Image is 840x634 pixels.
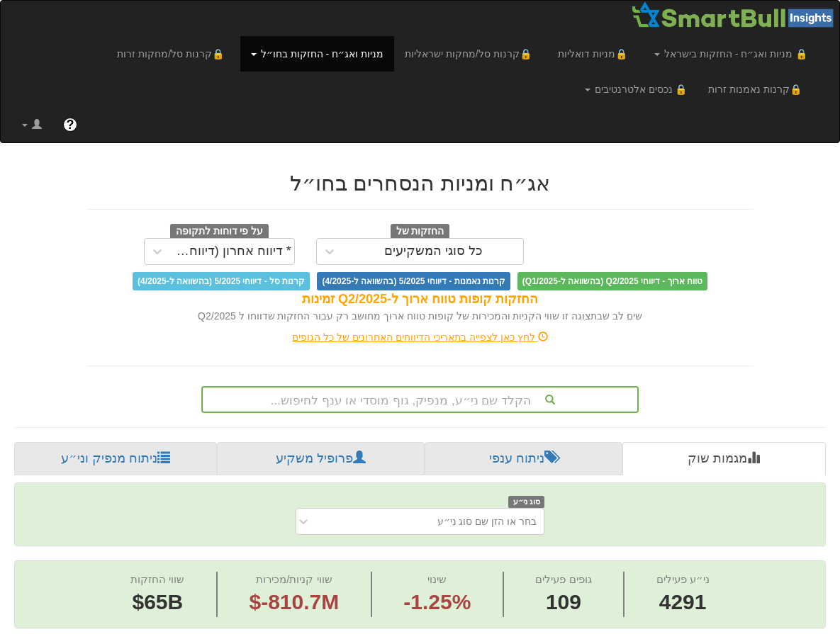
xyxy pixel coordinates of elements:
[249,590,339,613] span: $-810.7M
[52,107,88,142] a: ?
[535,587,591,618] span: 109
[256,573,332,585] span: שווי קניות/מכירות
[656,573,710,585] span: ני״ע פעילים
[656,587,710,618] span: 4291
[644,36,818,72] a: 🔒 מניות ואג״ח - החזקות בישראל
[240,36,394,72] a: מניות ואג״ח - החזקות בחו״ל
[391,224,450,239] span: החזקות של
[317,272,510,290] span: קרנות נאמנות - דיווחי 5/2025 (בהשוואה ל-4/2025)
[622,442,826,476] a: מגמות שוק
[535,573,591,585] span: גופים פעילים
[170,224,269,239] span: על פי דוחות לתקופה
[130,573,184,585] span: שווי החזקות
[106,36,240,72] a: 🔒קרנות סל/מחקות זרות
[87,171,754,195] h2: אג״ח ומניות הנסחרים בחו״ל
[394,36,547,72] a: 🔒קרנות סל/מחקות ישראליות
[698,72,818,107] a: 🔒קרנות נאמנות זרות
[77,330,764,344] div: לחץ כאן לצפייה בתאריכי הדיווחים האחרונים של כל הגופים
[66,118,74,132] span: ?
[547,36,644,72] a: 🔒מניות דואליות
[427,573,447,585] span: שינוי
[174,244,291,259] div: * דיווח אחרון (דיווחים חלקיים)
[437,514,537,528] div: בחר או הזן שם סוג ני״ע
[425,442,622,476] a: ניתוח ענפי
[132,590,183,613] span: $65B
[517,272,707,290] span: טווח ארוך - דיווחי Q2/2025 (בהשוואה ל-Q1/2025)
[133,272,310,290] span: קרנות סל - דיווחי 5/2025 (בהשוואה ל-4/2025)
[403,587,471,618] span: -1.25%
[87,309,754,323] div: שים לב שבתצוגה זו שווי הקניות והמכירות של קופות טווח ארוך מחושב רק עבור החזקות שדווחו ל Q2/2025
[14,442,217,476] a: ניתוח מנפיק וני״ע
[574,72,698,107] a: 🔒 נכסים אלטרנטיבים
[508,496,544,508] span: סוג ני״ע
[217,442,424,476] a: פרופיל משקיע
[631,1,839,29] img: Smartbull
[203,387,637,412] div: הקלד שם ני״ע, מנפיק, גוף מוסדי או ענף לחיפוש...
[87,290,754,309] div: החזקות קופות טווח ארוך ל-Q2/2025 זמינות
[384,244,483,259] div: כל סוגי המשקיעים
